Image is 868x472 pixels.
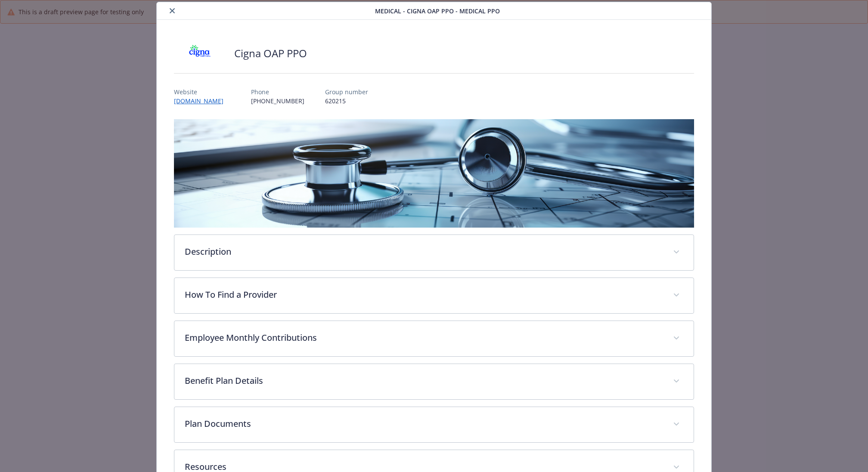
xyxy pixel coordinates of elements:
[375,6,500,15] span: Medical - Cigna OAP PPO - Medical PPO
[174,321,694,356] div: Employee Monthly Contributions
[251,96,304,105] p: [PHONE_NUMBER]
[174,407,694,442] div: Plan Documents
[174,87,230,96] p: Website
[251,87,304,96] p: Phone
[185,245,663,258] p: Description
[167,6,177,16] button: close
[174,119,694,228] img: banner
[174,364,694,399] div: Benefit Plan Details
[174,40,226,66] img: CIGNA
[174,97,230,105] a: [DOMAIN_NAME]
[174,278,694,313] div: How To Find a Provider
[174,235,694,270] div: Description
[185,331,663,344] p: Employee Monthly Contributions
[185,374,663,387] p: Benefit Plan Details
[234,46,307,61] h2: Cigna OAP PPO
[185,288,663,301] p: How To Find a Provider
[185,417,663,430] p: Plan Documents
[325,87,368,96] p: Group number
[325,96,368,105] p: 620215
